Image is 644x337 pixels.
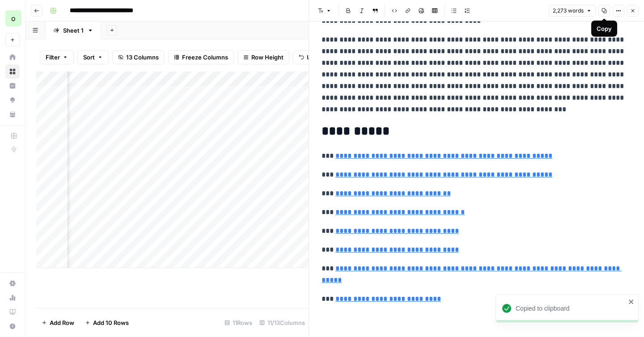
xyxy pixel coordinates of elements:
span: Freeze Columns [182,53,228,62]
a: Insights [5,79,20,93]
button: Help + Support [5,319,20,333]
span: Filter [46,53,60,62]
span: Add Row [50,318,74,327]
button: Row Height [237,50,289,64]
div: 11 Rows [221,316,256,330]
span: 13 Columns [126,53,159,62]
button: 2,273 words [549,5,596,17]
a: Opportunities [5,93,20,107]
button: Undo [293,50,328,64]
button: close [628,298,635,305]
button: Sort [77,50,109,64]
div: Copied to clipboard [516,304,626,313]
button: Add Row [36,316,80,330]
button: 13 Columns [112,50,165,64]
div: Sheet 1 [63,26,84,35]
button: Add 10 Rows [80,316,134,330]
a: Home [5,50,20,64]
a: Your Data [5,107,20,122]
a: Learning Hub [5,305,20,319]
a: Settings [5,276,20,291]
a: Sheet 1 [46,21,101,39]
span: o [11,13,16,24]
div: 11/13 Columns [256,316,309,330]
button: Workspace: opascope [5,7,20,29]
a: Browse [5,64,20,79]
span: Sort [83,53,95,62]
span: Add 10 Rows [93,318,129,327]
button: Filter [40,50,74,64]
span: 2,273 words [553,7,584,15]
span: Row Height [251,53,284,62]
div: Copy [597,24,612,33]
button: Freeze Columns [168,50,234,64]
a: Usage [5,291,20,305]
